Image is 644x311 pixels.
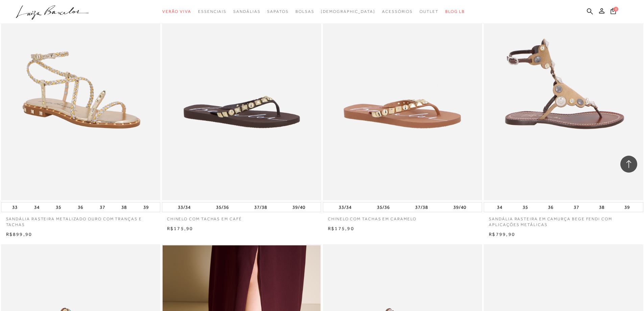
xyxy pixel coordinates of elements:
span: R$799,90 [489,231,515,237]
button: 34 [32,202,42,212]
button: 38 [597,202,606,212]
button: 39 [622,202,632,212]
a: SANDÁLIA RASTEIRA EM CAMURÇA BEGE FENDI COM APLICAÇÕES METÁLICAS [484,212,643,228]
span: [DEMOGRAPHIC_DATA] [321,9,375,14]
button: 39/40 [451,202,468,212]
button: 33/34 [176,202,193,212]
button: 35/36 [375,202,392,212]
a: categoryNavScreenReaderText [162,5,191,18]
button: 33 [10,202,20,212]
span: R$899,90 [6,231,32,237]
a: CHINELO COM TACHAS EM CARAMELO [323,212,482,222]
a: noSubCategoriesText [321,5,375,18]
button: 35 [521,202,530,212]
button: 37/38 [252,202,269,212]
button: 34 [495,202,504,212]
button: 0 [609,7,618,17]
a: SANDÁLIA RASTEIRA METALIZADO OURO COM TRANÇAS E TACHAS [1,212,160,228]
button: 39/40 [290,202,307,212]
span: Acessórios [382,9,413,14]
button: 37 [98,202,107,212]
span: R$175,90 [167,226,193,231]
a: categoryNavScreenReaderText [295,5,314,18]
a: categoryNavScreenReaderText [382,5,413,18]
a: categoryNavScreenReaderText [420,5,438,18]
button: 37/38 [413,202,430,212]
a: BLOG LB [445,5,465,18]
span: 0 [614,7,618,12]
button: 36 [76,202,85,212]
a: categoryNavScreenReaderText [267,5,288,18]
button: 33/34 [337,202,354,212]
span: Sandálias [233,9,260,14]
button: 38 [119,202,129,212]
span: Sapatos [267,9,288,14]
span: R$175,90 [328,226,354,231]
button: 35 [54,202,63,212]
a: categoryNavScreenReaderText [198,5,226,18]
span: Verão Viva [162,9,191,14]
span: Essenciais [198,9,226,14]
button: 37 [572,202,581,212]
button: 39 [141,202,151,212]
span: Bolsas [295,9,314,14]
span: Outlet [420,9,438,14]
button: 35/36 [214,202,231,212]
span: BLOG LB [445,9,465,14]
a: categoryNavScreenReaderText [233,5,260,18]
a: CHINELO COM TACHAS EM CAFÉ [162,212,321,222]
button: 36 [546,202,555,212]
